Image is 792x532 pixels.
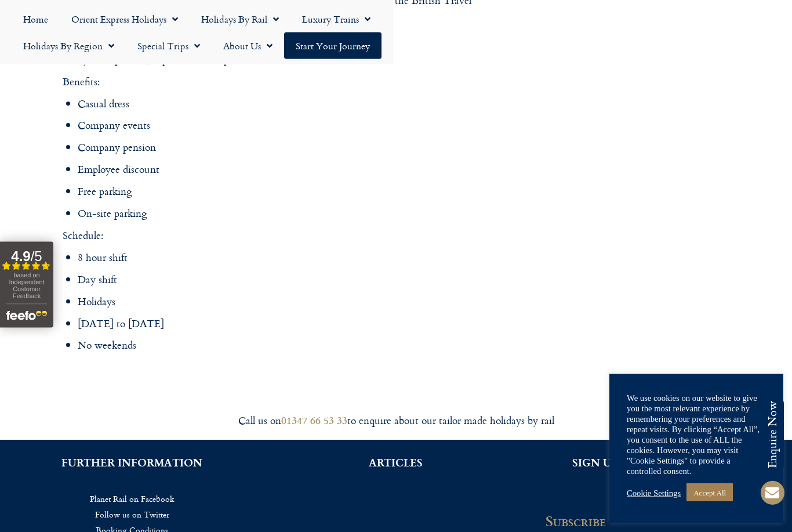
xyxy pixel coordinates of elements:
[126,32,212,59] a: Special Trips
[78,295,497,310] li: Holidays
[78,338,497,353] li: No weekends
[546,458,775,479] h2: SIGN UP FOR THE PLANET RAIL NEWSLETTER
[63,229,497,244] p: Schedule:
[546,513,725,530] h2: Subscribe
[17,507,246,523] a: Follow us on Twitter
[78,273,497,288] li: Day shift
[78,118,497,133] li: Company events
[78,317,497,332] li: [DATE] to [DATE]
[284,32,382,59] a: Start your Journey
[190,6,290,32] a: Holidays by Rail
[78,97,497,112] li: Casual dress
[78,207,497,222] li: On-site parking
[60,6,190,32] a: Orient Express Holidays
[212,32,284,59] a: About Us
[290,6,382,32] a: Luxury Trains
[686,484,733,502] a: Accept All
[281,458,510,468] h2: ARTICLES
[281,413,347,428] a: 01347 66 53 33
[78,140,497,155] li: Company pension
[71,414,721,428] div: Call us on to enquire about our tailor made holidays by rail
[627,488,681,498] a: Cookie Settings
[78,184,497,200] li: Free parking
[63,75,497,90] p: Benefits:
[78,162,497,178] li: Employee discount
[627,393,766,476] div: We use cookies on our website to give you the most relevant experience by remembering your prefer...
[17,458,246,468] h2: FURTHER INFORMATION
[6,6,387,59] nav: Menu
[78,251,497,266] li: 8 hour shift
[12,32,126,59] a: Holidays by Region
[17,491,246,507] a: Planet Rail on Facebook
[12,6,60,32] a: Home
